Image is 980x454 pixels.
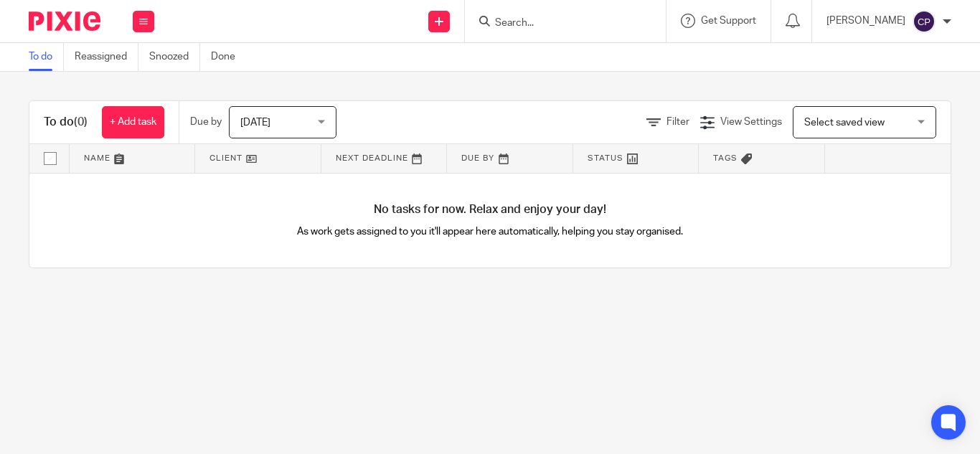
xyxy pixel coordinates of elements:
[713,154,738,162] span: Tags
[102,106,164,138] a: + Add task
[240,118,270,128] span: [DATE]
[29,43,64,71] a: To do
[494,17,623,30] input: Search
[701,16,756,26] span: Get Support
[666,117,689,127] span: Filter
[913,10,936,33] img: svg%3E
[74,116,88,128] span: (0)
[29,202,951,217] h4: No tasks for now. Relax and enjoy your day!
[29,11,100,31] img: Pixie
[75,43,138,71] a: Reassigned
[44,115,88,130] h1: To do
[720,117,782,127] span: View Settings
[826,14,905,28] p: [PERSON_NAME]
[211,43,246,71] a: Done
[804,118,885,128] span: Select saved view
[190,115,222,129] p: Due by
[260,224,720,239] p: As work gets assigned to you it'll appear here automatically, helping you stay organised.
[149,43,200,71] a: Snoozed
